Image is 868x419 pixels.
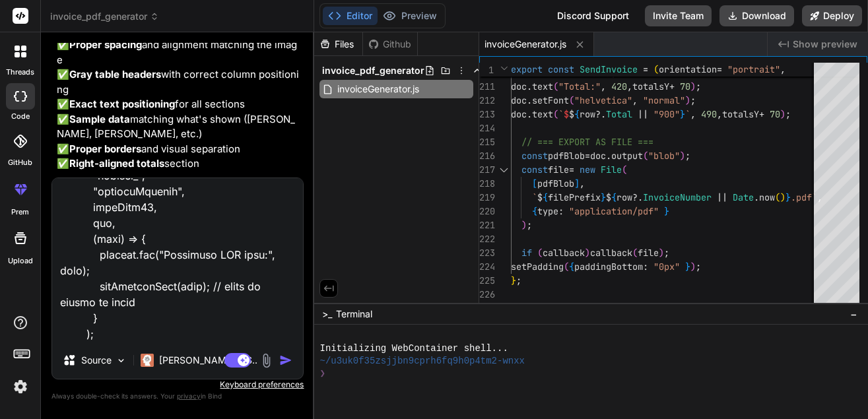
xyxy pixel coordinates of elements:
span: ) [690,261,696,273]
span: ( [622,164,627,176]
strong: Right-aligned totals [69,157,164,170]
span: invoice_pdf_generator [50,10,159,23]
span: ) [780,108,785,120]
span: ; [685,150,690,162]
span: ( [632,247,638,259]
span: ) [780,191,785,203]
div: 222 [479,232,494,246]
span: . [527,108,532,120]
span: invoiceGenerator.js [484,38,566,51]
img: Pick Models [116,355,127,366]
span: "blob" [648,150,680,162]
div: 212 [479,94,494,108]
span: text [532,81,553,92]
span: { [611,191,617,203]
span: setFont [532,94,569,106]
div: 214 [479,121,494,135]
span: + [759,108,764,120]
span: $ [564,108,569,120]
span: = [585,150,590,162]
label: GitHub [8,157,32,168]
span: Initializing WebContainer shell... [319,342,508,355]
span: doc [590,150,606,162]
span: file [548,164,569,176]
div: 218 [479,177,494,191]
span: ) [685,94,690,106]
span: || [638,108,648,120]
span: pdfBlob [537,177,574,189]
span: .pdf` [791,191,817,203]
span: ( [553,108,558,120]
span: invoice_pdf_generator [322,64,424,77]
div: 220 [479,205,494,218]
span: ( [643,150,648,162]
span: ( [775,191,780,203]
span: "application/pdf" [569,205,659,217]
span: // === EXPORT AS FILE === [521,136,653,148]
span: privacy [177,392,201,400]
span: } [785,191,791,203]
div: 221 [479,218,494,232]
img: settings [9,375,32,398]
span: ( [569,94,574,106]
div: Discord Support [549,5,637,26]
div: 219 [479,191,494,205]
span: ; [664,247,669,259]
span: ) [585,247,590,259]
span: pdfBlob [548,150,585,162]
button: Preview [378,7,442,25]
span: } [511,274,516,286]
span: doc [511,94,527,106]
span: ` [685,108,690,120]
span: . [527,94,532,106]
span: if [521,247,532,259]
p: The layout now precisely replicates the structure, colors, and positioning shown in your invoice ... [57,177,301,207]
span: , [780,63,785,75]
span: . [606,150,611,162]
span: const [521,164,548,176]
span: ) [680,150,685,162]
label: prem [11,207,29,218]
div: Files [314,38,362,51]
textarea: loreMips67 dolo:sitam/con;adip64,eLITSe5DOeiUSMODTEmPOrINCIDIDUNtUTLABOREEtDoLOREMAGNAALIQUaENIMA... [52,178,303,342]
p: Always double-check its answers. Your in Bind [51,390,304,403]
span: , [717,108,722,120]
span: ) [521,219,527,231]
span: now [759,191,775,203]
span: ` [532,191,537,203]
label: threads [6,67,34,78]
span: file [638,247,659,259]
span: ( [653,63,659,75]
span: = [717,63,722,75]
div: 223 [479,246,494,260]
span: "helvetica" [574,94,632,106]
div: 226 [479,288,494,302]
span: new [580,164,595,176]
span: doc [511,108,527,120]
span: callback [543,247,585,259]
span: export [511,63,543,75]
span: Total [606,108,632,120]
span: "900" [653,108,680,120]
span: File [601,164,622,176]
span: InvoiceNumber [643,191,712,203]
span: row [617,191,632,203]
span: ; [785,108,791,120]
div: 224 [479,260,494,274]
span: totalsY [722,108,759,120]
label: code [11,111,30,122]
button: − [848,304,860,325]
span: − [850,307,857,321]
p: [PERSON_NAME] 4 S.. [159,354,257,367]
span: { [569,261,574,273]
button: Invite Team [645,5,712,26]
span: const [548,63,574,75]
span: ) [659,247,664,259]
span: , [632,94,638,106]
span: : [643,261,648,273]
span: { [574,108,580,120]
span: ; [696,261,701,273]
span: ] [574,177,580,189]
span: ~/u3uk0f35zsjjbn9cprh6fq9h0p4tm2-wnxx [319,355,524,368]
span: filePrefix [548,191,601,203]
